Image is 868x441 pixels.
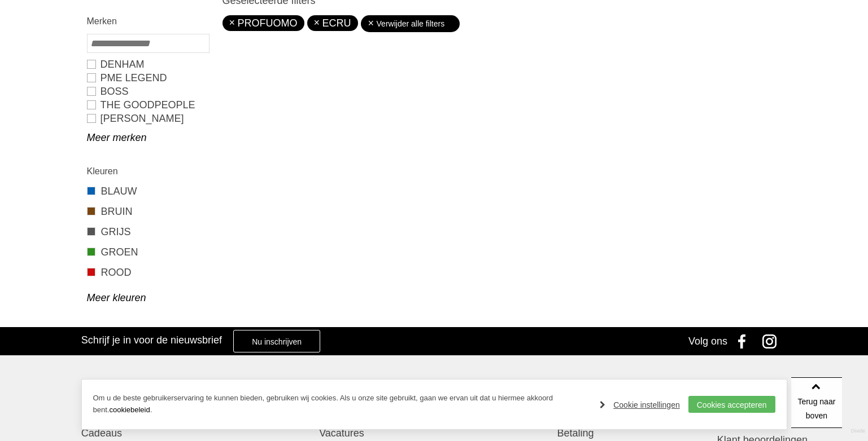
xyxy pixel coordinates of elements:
a: GROEN [87,245,208,259]
a: Instagram [758,327,787,355]
a: Meer kleuren [87,291,208,305]
a: Vacatures [319,426,549,440]
a: ROOD [87,265,208,280]
a: PROFUOMO [229,17,298,29]
a: Verwijder alle filters [368,15,453,32]
p: Om u de beste gebruikerservaring te kunnen bieden, gebruiken wij cookies. Als u onze site gebruik... [93,393,589,416]
h3: Schrijf je in voor de nieuwsbrief [81,334,222,346]
div: Volg ons [688,327,727,355]
a: Cookie instellingen [600,396,680,413]
a: Meer merken [87,131,208,144]
a: GRIJS [87,224,208,239]
a: BLAUW [87,184,208,199]
a: PME LEGEND [87,71,208,85]
h2: Kleuren [87,164,208,178]
a: BOSS [87,85,208,98]
a: [PERSON_NAME] [87,112,208,125]
h2: Merken [87,14,208,28]
a: The Goodpeople [87,98,208,112]
a: Nu inschrijven [233,330,320,352]
a: BRUIN [87,204,208,219]
a: Divide [851,424,865,438]
a: Facebook [730,327,758,355]
a: ECRU [314,17,351,29]
a: Betaling [557,426,787,440]
a: Cookies accepteren [688,396,775,413]
a: Cadeaus [81,426,311,440]
a: DENHAM [87,58,208,71]
a: cookiebeleid [109,405,150,414]
a: Terug naar boven [791,377,842,428]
